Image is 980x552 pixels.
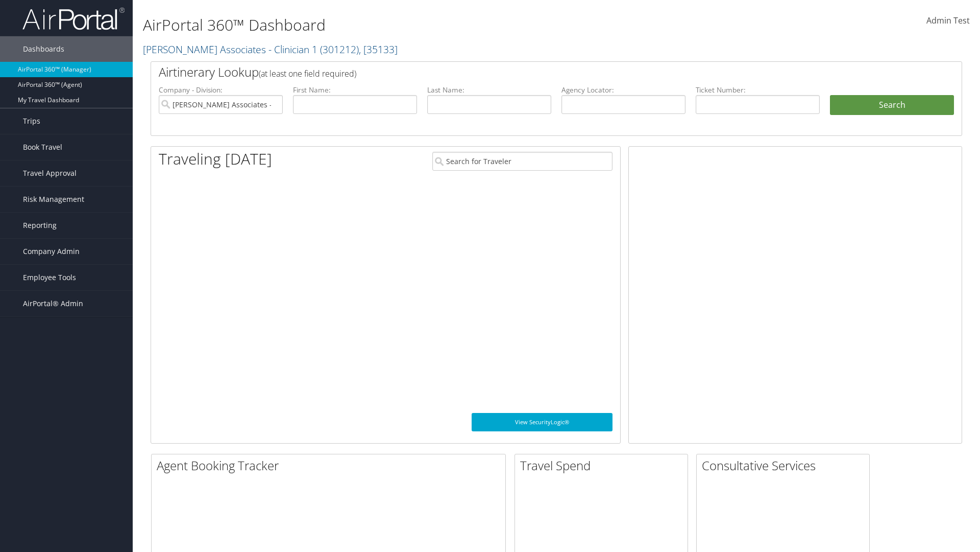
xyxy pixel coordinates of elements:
[23,239,80,264] span: Company Admin
[23,265,76,290] span: Employee Tools
[702,457,869,474] h2: Consultative Services
[23,160,77,186] span: Travel Approval
[23,108,40,134] span: Trips
[259,68,356,79] span: (at least one field required)
[561,85,685,95] label: Agency Locator:
[926,15,970,26] span: Admin Test
[472,413,612,431] a: View SecurityLogic®
[159,148,272,170] h1: Traveling [DATE]
[696,85,820,95] label: Ticket Number:
[23,134,62,160] span: Book Travel
[926,5,970,37] a: Admin Test
[830,95,954,116] button: Search
[427,85,551,95] label: Last Name:
[320,42,359,56] span: ( 301212 )
[23,36,64,62] span: Dashboards
[359,42,398,56] span: , [ 35133 ]
[23,213,57,238] span: Reporting
[22,7,125,31] img: airportal-logo.png
[159,85,283,95] label: Company - Division:
[23,291,83,316] span: AirPortal® Admin
[23,187,84,212] span: Risk Management
[143,42,398,56] a: [PERSON_NAME] Associates - Clinician 1
[293,85,417,95] label: First Name:
[520,457,688,474] h2: Travel Spend
[159,63,887,81] h2: Airtinerary Lookup
[143,14,694,36] h1: AirPortal 360™ Dashboard
[157,457,505,474] h2: Agent Booking Tracker
[432,152,612,171] input: Search for Traveler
